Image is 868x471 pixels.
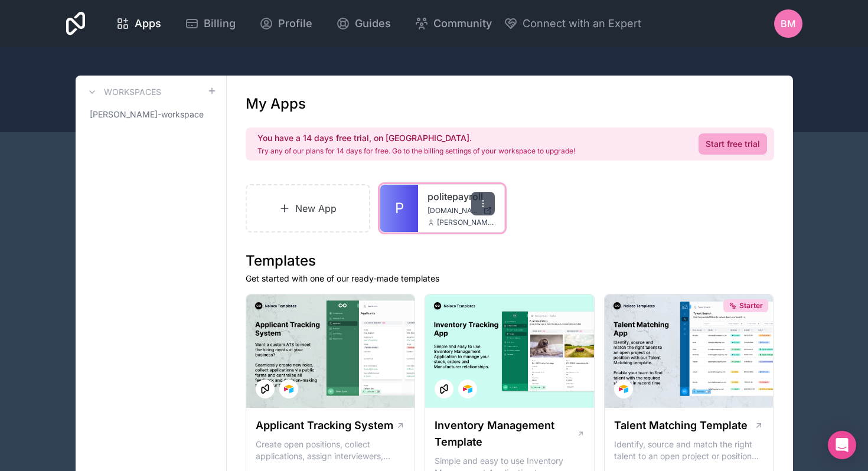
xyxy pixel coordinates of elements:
[256,417,393,434] h1: Applicant Tracking System
[699,133,767,155] a: Start free trial
[428,189,495,204] a: politepayroll
[504,15,641,32] button: Connect with an Expert
[405,11,501,37] a: Community
[85,85,161,99] a: Workspaces
[246,273,774,284] p: Get started with one of our ready-made templates
[204,15,236,32] span: Billing
[175,11,245,37] a: Billing
[250,11,322,37] a: Profile
[355,15,391,32] span: Guides
[246,251,774,270] h1: Templates
[90,109,204,120] span: [PERSON_NAME]-workspace
[428,206,495,215] a: [DOMAIN_NAME]
[614,439,764,462] p: Identify, source and match the right talent to an open project or position with our Talent Matchi...
[739,301,763,310] span: Starter
[106,11,171,37] a: Apps
[614,417,748,434] h1: Talent Matching Template
[257,132,575,144] h2: You have a 14 days free trial, on [GEOGRAPHIC_DATA].
[85,104,217,125] a: [PERSON_NAME]-workspace
[828,431,856,459] div: Open Intercom Messenger
[395,199,404,218] span: P
[256,439,406,462] p: Create open positions, collect applications, assign interviewers, centralise candidate feedback a...
[523,15,641,32] span: Connect with an Expert
[433,15,492,32] span: Community
[246,94,306,113] h1: My Apps
[781,17,796,31] span: Bm
[278,15,312,32] span: Profile
[327,11,400,37] a: Guides
[246,184,371,233] a: New App
[135,15,161,32] span: Apps
[463,384,472,394] img: Airtable Logo
[437,218,495,227] span: [PERSON_NAME][EMAIL_ADDRESS][DOMAIN_NAME]
[619,384,628,394] img: Airtable Logo
[435,417,576,450] h1: Inventory Management Template
[380,185,418,232] a: P
[284,384,293,394] img: Airtable Logo
[428,206,478,215] span: [DOMAIN_NAME]
[257,146,575,156] p: Try any of our plans for 14 days for free. Go to the billing settings of your workspace to upgrade!
[104,86,161,98] h3: Workspaces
